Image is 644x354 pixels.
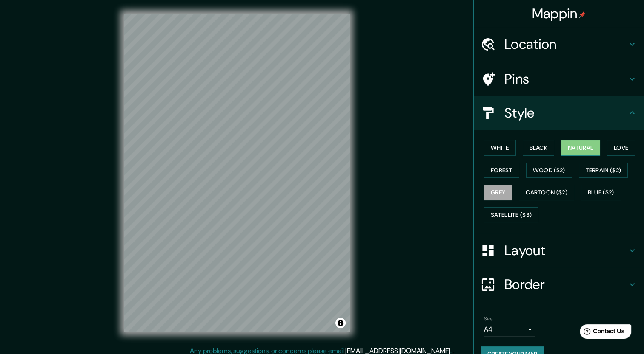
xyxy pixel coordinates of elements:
[484,315,493,323] label: Size
[484,323,535,336] div: A4
[504,70,627,87] h4: Pins
[504,276,627,293] h4: Border
[504,242,627,259] h4: Layout
[523,140,555,156] button: Black
[474,96,644,130] div: Style
[581,185,621,200] button: Blue ($2)
[124,14,350,332] canvas: Map
[335,318,346,328] button: Toggle attribution
[504,36,627,53] h4: Location
[579,163,628,178] button: Terrain ($2)
[519,185,574,200] button: Cartoon ($2)
[484,163,519,178] button: Forest
[607,140,635,156] button: Love
[474,233,644,267] div: Layout
[532,5,586,22] h4: Mappin
[568,321,635,345] iframe: Help widget launcher
[474,27,644,61] div: Location
[504,104,627,121] h4: Style
[526,163,572,178] button: Wood ($2)
[474,267,644,301] div: Border
[561,140,600,156] button: Natural
[474,62,644,96] div: Pins
[579,11,586,18] img: pin-icon.png
[484,140,516,156] button: White
[484,207,538,223] button: Satellite ($3)
[484,185,512,200] button: Grey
